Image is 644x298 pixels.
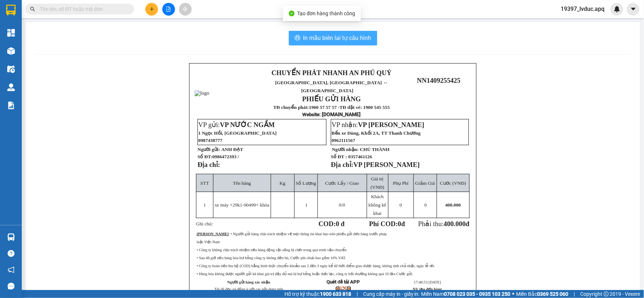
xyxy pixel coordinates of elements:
strong: PHIẾU GỬI HÀNG [302,95,361,103]
strong: Quét để tải APP [327,279,360,285]
span: 0 [398,220,401,228]
strong: Người gửi: [198,147,220,152]
span: Bến xe Dùng, Khối 2A, TT Thanh Chương [332,130,421,136]
span: 1 [204,202,206,208]
strong: : [DOMAIN_NAME] [303,111,361,117]
button: printerIn mẫu biên lai tự cấu hình [289,31,377,45]
span: plus [149,7,154,12]
button: caret-down [627,3,640,16]
span: Ghi chú: [196,221,213,226]
span: VP nhận: [332,121,424,128]
span: 19397_lvduc.apq [555,4,611,13]
span: 0 [400,202,402,208]
span: Khách không kê khai [369,194,386,216]
span: aim [183,7,188,12]
span: Kg [279,180,285,186]
input: Tìm tên, số ĐT hoặc mã đơn [40,5,125,13]
span: • Công ty không chịu trách nhiệm nếu hàng động vật sống bị chết trong quá trình vận chuyển [197,248,347,252]
span: STT [200,180,209,186]
span: search [30,7,35,12]
span: caret-down [630,6,637,12]
span: Phụ Phí [393,180,408,186]
img: warehouse-icon [7,65,15,73]
span: Website [303,112,320,117]
button: aim [179,3,192,16]
img: solution-icon [7,102,15,109]
strong: 0369 525 060 [537,291,569,297]
strong: Phí COD: đ [369,220,405,228]
strong: TĐ đặt vé: 1900 545 555 [340,105,390,110]
button: file-add [162,3,175,16]
strong: NV tạo đơn hàng [413,287,442,291]
span: VP [PERSON_NAME] [353,161,420,168]
span: 1 [305,202,308,208]
span: Hỗ trợ kỹ thuật: [284,290,351,298]
img: warehouse-icon [7,47,15,55]
button: plus [145,3,158,16]
strong: Địa chỉ: [331,161,353,168]
img: logo [195,90,209,96]
span: NN1409255425 [417,77,461,84]
img: logo-vxr [6,5,16,16]
span: 0 [339,202,342,208]
span: Tạo đơn hàng thành công [298,11,356,16]
img: logo [425,241,434,250]
span: Phải thu: [418,220,470,228]
span: 0987438777 [198,138,223,143]
strong: CHUYỂN PHÁT NHANH AN PHÚ QUÝ [271,69,391,77]
strong: Người gửi hàng xác nhận [227,280,270,284]
span: VP gửi: [198,121,275,128]
strong: COD: [319,220,345,228]
span: đ [466,220,469,228]
strong: Người nhận: [332,147,359,152]
span: • Sau 48 giờ nếu hàng hóa hư hỏng công ty không đền bù, Cước phí chưa bao gồm 10% VAT. [197,256,346,260]
span: check-circle [289,11,295,16]
span: /0 [339,202,345,208]
span: 0986472393 / [212,154,239,159]
span: | [357,290,358,298]
span: [GEOGRAPHIC_DATA], [GEOGRAPHIC_DATA] ↔ [GEOGRAPHIC_DATA] [275,80,388,93]
strong: Địa chỉ: [198,161,220,168]
strong: 0708 023 035 - 0935 103 250 [444,291,511,297]
span: : • Người gửi hàng chịu trách nhiệm về mọi thông tin khai báo trên phiếu gửi đơn hàng trước pháp ... [197,232,387,244]
span: 17:46:53 [DATE] [414,280,441,284]
img: qr-code [423,86,454,117]
span: CHÚ THÀNH [360,147,390,152]
span: question-circle [8,250,14,257]
span: Giá trị (VNĐ) [371,176,385,190]
strong: 1900 57 57 57 - [309,105,340,110]
span: ANH ĐẠT [221,147,243,152]
span: 0 đ [336,220,345,228]
span: VP NƯỚC NGẦM [220,121,275,128]
span: VP [PERSON_NAME] [358,121,424,128]
span: Cung cấp máy in - giấy in: [363,290,420,298]
span: ⚪️ [512,293,515,295]
img: warehouse-icon [7,233,15,241]
strong: Số ĐT : [331,154,347,159]
img: dashboard-icon [7,29,15,37]
img: icon-new-feature [614,6,620,12]
span: 0962111567 [332,138,355,143]
span: file-add [166,7,171,12]
strong: Số ĐT: [198,154,239,159]
strong: 1900 633 818 [320,291,351,297]
span: 400.000 [444,220,466,228]
span: In mẫu biên lai tự cấu hình [303,33,371,42]
span: Miền Bắc [516,290,569,298]
span: 400.000 [445,202,461,208]
span: • Hàng hóa không được người gửi kê khai giá trị đầy đủ mà bị hư hỏng hoặc thất lạc, công ty bồi t... [197,272,414,276]
strong: TĐ chuyển phát: [273,105,309,110]
span: Cước Lấy / Giao [325,180,359,186]
span: Số Lượng [296,180,316,186]
strong: [PERSON_NAME] [197,232,229,236]
img: warehouse-icon [7,83,15,91]
span: message [8,283,14,290]
span: printer [295,35,300,42]
span: Tôi đã đọc và đồng ý với các nội dung trên [215,287,283,291]
span: • Công ty hoàn tiền thu hộ (COD) bằng hình thức chuyển khoản sau 2 đến 3 ngày kể từ thời điểm gia... [197,264,435,268]
span: Giảm Giá [415,180,435,186]
span: | [574,290,575,298]
span: 0 [424,202,427,208]
span: Cước (VNĐ) [440,180,466,186]
span: notification [8,266,14,273]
